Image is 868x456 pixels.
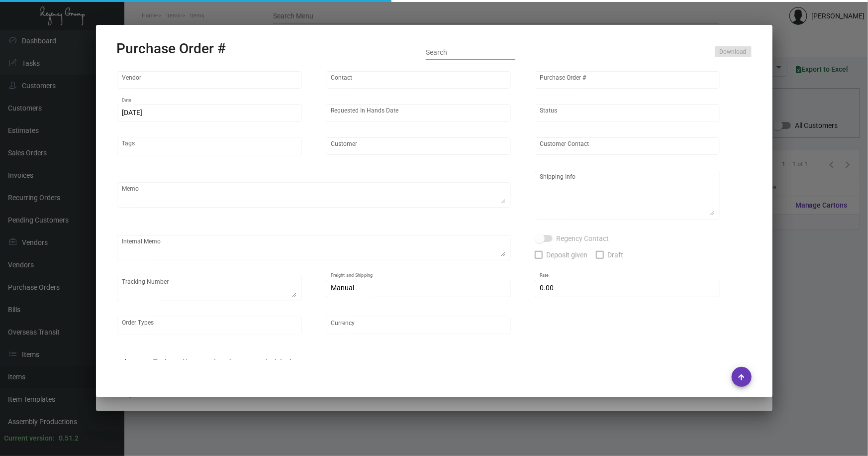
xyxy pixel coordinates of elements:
div: Attachments [212,357,253,367]
span: Download [720,48,747,56]
div: Items [124,357,142,367]
div: Tasks [153,357,172,367]
span: Deposit given [547,249,588,261]
div: Current version: [4,433,55,444]
span: Draft [608,249,624,261]
div: 0.51.2 [59,433,79,444]
span: Regency Contact [557,232,609,244]
span: Manual [331,284,354,292]
button: Download [715,46,752,57]
div: Activity logs [264,357,303,367]
div: Notes [183,357,201,367]
h2: Purchase Order # [117,40,226,57]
